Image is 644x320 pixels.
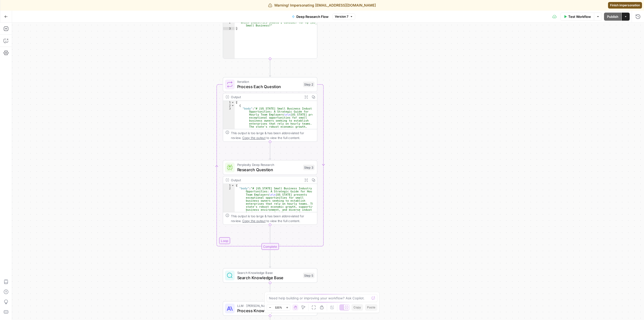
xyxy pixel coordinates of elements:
[367,305,375,310] span: Paste
[269,59,271,76] g: Edge from step_1 to step_2
[223,104,235,107] div: 2
[237,162,301,167] span: Perplexity Deep Research
[223,101,235,104] div: 1
[335,14,348,19] span: Version 7
[608,2,642,9] a: Finish impersonation
[237,303,301,308] span: LLM · [PERSON_NAME] 4
[242,136,265,140] span: Copy the output
[223,243,317,250] div: Complete
[231,101,234,104] span: Toggle code folding, rows 1 through 5
[560,13,594,21] button: Test Workflow
[237,166,301,172] span: Research Question
[223,21,235,27] div: 2
[223,268,317,283] div: Search Knowledge BaseSearch Knowledge BaseStep 5
[242,219,265,223] span: Copy the output
[333,13,355,20] button: Version 7
[237,307,301,313] span: Process Knowledge Base Results
[604,13,621,21] button: Publish
[303,165,314,170] div: Step 3
[231,130,314,140] div: This output is too large & has been abbreviated for review. to view the full content.
[223,301,317,316] div: LLM · [PERSON_NAME] 4Process Knowledge Base ResultsStep 6
[223,77,317,142] div: LoopIterationProcess Each QuestionStep 2Output[ { "body":"# [US_STATE] Small Business Industry Op...
[261,243,279,250] div: Complete
[275,305,282,309] span: 121%
[610,3,640,8] span: Finish impersonation
[568,14,591,19] span: Test Workflow
[223,184,235,187] div: 1
[303,273,314,278] div: Step 5
[231,184,234,187] span: Toggle code folding, rows 1 through 3
[223,160,317,225] div: Perplexity Deep ResearchResearch QuestionStep 3Output{ "body":"# [US_STATE] Small Business Indust...
[351,304,363,311] button: Copy
[269,142,271,159] g: Edge from step_2 to step_3
[268,3,376,8] div: Warning! Impersonating [EMAIL_ADDRESS][DOMAIN_NAME]
[303,82,314,87] div: Step 2
[289,13,332,21] button: Deep Research Flow
[231,177,300,182] div: Output
[231,214,314,223] div: This output is too large & has been abbreviated for review. to view the full content.
[223,27,235,30] div: 3
[237,84,301,90] span: Process Each Question
[237,275,301,281] span: Search Knowledge Base
[269,250,271,267] g: Edge from step_2-iteration-end to step_5
[296,14,329,19] span: Deep Research Flow
[231,104,234,107] span: Toggle code folding, rows 2 through 4
[237,79,301,84] span: Iteration
[607,14,618,19] span: Publish
[353,305,361,310] span: Copy
[237,270,301,275] span: Search Knowledge Base
[231,94,300,99] div: Output
[365,304,377,311] button: Paste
